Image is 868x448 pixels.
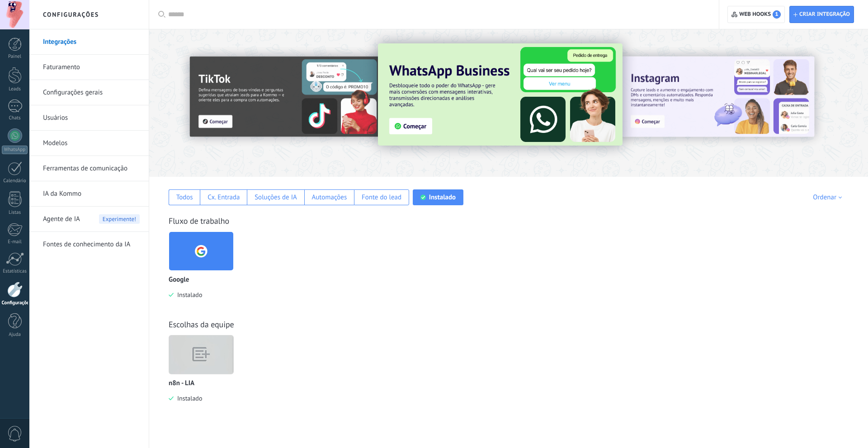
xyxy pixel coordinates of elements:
[169,335,241,416] div: n8n - LIA
[43,207,140,232] a: Agente de IAExperimente!
[29,181,149,207] li: IA da Kommo
[773,10,781,19] span: 1
[29,232,149,257] li: Fontes de conhecimento da IA
[43,55,140,80] a: Faturamento
[43,131,140,156] a: Modelos
[43,232,140,257] a: Fontes de conhecimento da IA
[2,146,28,154] div: WhatsApp
[2,210,28,216] div: Listas
[189,57,382,137] img: Slide 2
[799,11,850,18] span: Criar integração
[43,29,140,55] a: Integrações
[29,105,149,131] li: Usuários
[789,6,854,23] button: Criar integração
[43,105,140,131] a: Usuários
[169,229,233,273] img: google.png
[174,291,202,299] span: Instalado
[43,156,140,181] a: Ferramentas de comunicação
[169,276,189,284] p: Google
[2,300,28,306] div: Configurações
[2,86,28,92] div: Leads
[43,207,80,232] span: Agente de IA
[739,10,781,19] span: Web hooks
[174,394,202,402] span: Instalado
[29,29,149,55] li: Integrações
[169,231,241,312] div: Google
[2,115,28,121] div: Chats
[29,131,149,156] li: Modelos
[2,239,28,245] div: E-mail
[255,193,297,202] div: Soluções de IA
[208,193,240,202] div: Cx. Entrada
[2,54,28,60] div: Painel
[169,216,229,226] a: Fluxo de trabalho
[169,380,194,387] p: n8n - LIA
[2,332,28,338] div: Ajuda
[2,269,28,274] div: Estatísticas
[29,207,149,232] li: Agente de IA
[99,214,140,224] span: Experimente!
[169,319,234,330] a: Escolhas da equipe
[29,80,149,105] li: Configurações gerais
[43,181,140,207] a: IA da Kommo
[29,156,149,181] li: Ferramentas de comunicação
[169,330,233,379] img: default_logo.jpg
[29,55,149,80] li: Faturamento
[362,193,401,202] div: Fonte do lead
[813,193,845,202] div: Ordenar
[2,178,28,184] div: Calendário
[727,6,785,23] button: Web hooks1
[176,193,193,202] div: Todos
[311,193,347,202] div: Automações
[622,57,814,137] img: Slide 1
[429,193,456,202] div: Instalado
[378,43,623,146] img: Slide 3
[43,80,140,105] a: Configurações gerais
